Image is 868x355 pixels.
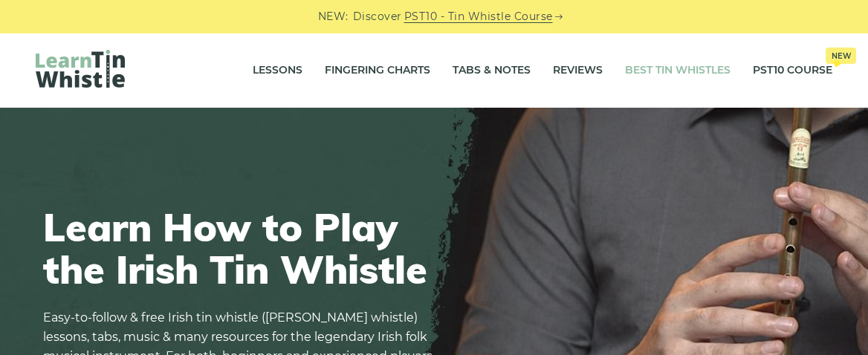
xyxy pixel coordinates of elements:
[325,52,430,89] a: Fingering Charts
[253,52,302,89] a: Lessons
[753,52,832,89] a: PST10 CourseNew
[826,48,856,64] span: New
[36,50,125,88] img: LearnTinWhistle.com
[553,52,603,89] a: Reviews
[453,52,531,89] a: Tabs & Notes
[43,206,444,290] h1: Learn How to Play the Irish Tin Whistle
[625,52,731,89] a: Best Tin Whistles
